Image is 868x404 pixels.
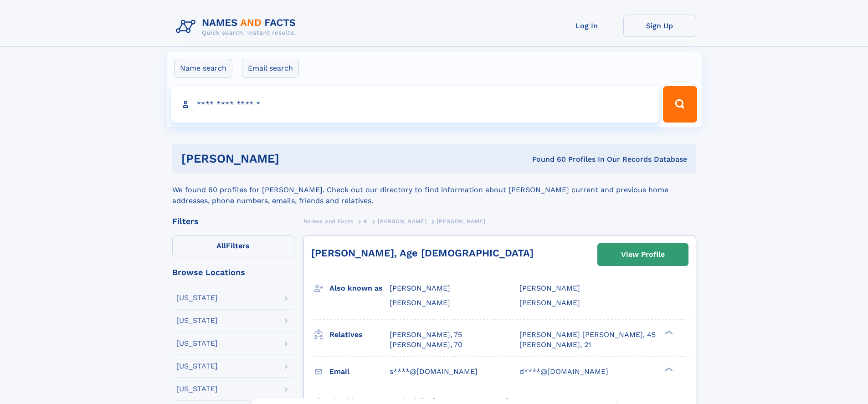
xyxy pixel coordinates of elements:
[378,218,426,225] span: [PERSON_NAME]
[329,364,390,379] h3: Email
[437,218,486,225] span: [PERSON_NAME]
[242,59,299,78] label: Email search
[364,215,368,227] a: K
[598,244,688,266] a: View Profile
[176,385,218,393] div: [US_STATE]
[176,317,218,324] div: [US_STATE]
[171,86,659,123] input: search input
[364,218,368,225] span: K
[663,86,697,123] button: Search Button
[390,340,462,350] a: [PERSON_NAME], 70
[329,327,390,343] h3: Relatives
[519,284,580,292] span: [PERSON_NAME]
[172,15,303,39] img: Logo Names and Facts
[519,298,580,307] span: [PERSON_NAME]
[303,215,354,227] a: Names and Facts
[172,235,294,257] label: Filters
[176,340,218,347] div: [US_STATE]
[390,298,450,307] span: [PERSON_NAME]
[216,241,226,250] span: All
[176,294,218,302] div: [US_STATE]
[172,217,294,225] div: Filters
[621,244,665,265] div: View Profile
[550,15,623,37] a: Log In
[623,15,696,37] a: Sign Up
[390,284,450,292] span: [PERSON_NAME]
[311,247,534,259] a: [PERSON_NAME], Age [DEMOGRAPHIC_DATA]
[172,268,294,276] div: Browse Locations
[519,340,591,350] a: [PERSON_NAME], 21
[176,363,218,370] div: [US_STATE]
[663,366,673,372] div: ❯
[378,215,426,227] a: [PERSON_NAME]
[519,330,656,340] a: [PERSON_NAME] [PERSON_NAME], 45
[390,330,462,340] a: [PERSON_NAME], 75
[181,153,406,164] h1: [PERSON_NAME]
[172,174,696,206] div: We found 60 profiles for [PERSON_NAME]. Check out our directory to find information about [PERSON...
[174,59,232,78] label: Name search
[329,281,390,296] h3: Also known as
[406,154,687,164] div: Found 60 Profiles In Our Records Database
[663,329,673,335] div: ❯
